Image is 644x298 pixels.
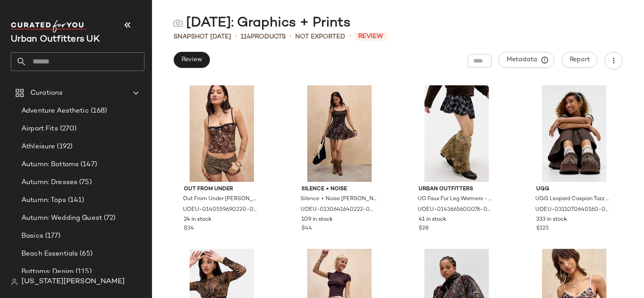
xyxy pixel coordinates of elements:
[235,31,237,42] span: •
[184,216,212,224] span: 24 in stock
[11,35,100,44] span: Current Company Name
[183,195,259,203] span: Out From Under [PERSON_NAME] Lace Cami Top - Brown L at Urban Outfitters
[536,216,567,224] span: 333 in stock
[174,14,351,32] div: [DATE]: Graphics + Prints
[301,216,333,224] span: 109 in stock
[536,225,549,233] span: $125
[21,106,89,116] span: Adventure Aesthetic
[21,277,125,287] span: [US_STATE][PERSON_NAME]
[78,249,93,259] span: (65)
[21,213,102,223] span: Autumn: Wedding Guest
[30,88,63,98] span: Curations
[355,32,387,41] span: Review
[419,185,495,193] span: Urban Outfitters
[21,267,74,277] span: Bottoms: Denim
[21,159,79,170] span: Autumn: Bottoms
[418,206,494,214] span: UOEU-0143665600076-000-020
[183,206,259,214] span: UOEU-0140559690220-000-029
[21,177,77,188] span: Autumn: Dresses
[174,32,231,42] span: Snapshot [DATE]
[58,124,77,134] span: (270)
[289,31,292,42] span: •
[562,52,597,68] button: Report
[301,185,377,193] span: Silence + Noise
[301,206,377,214] span: UOEU-0130641640222-000-020
[21,142,55,152] span: Athleisure
[11,20,87,33] img: cfy_white_logo.C9jOOHJF.svg
[418,195,494,203] span: UO Faux Fur Leg Warmers - Brown at Urban Outfitters
[184,185,260,193] span: Out From Under
[301,195,377,203] span: Silence + Noise [PERSON_NAME] Abstract Animal Slip Mini Dress - Brown XS at Urban Outfitters
[529,85,619,182] img: 0311070640160_020_m
[535,206,611,214] span: UOEU-0311070640160-000-020
[174,52,210,68] button: Review
[506,56,547,64] span: Metadata
[102,213,116,223] span: (72)
[419,225,428,233] span: $28
[349,31,351,42] span: •
[66,195,85,206] span: (141)
[77,177,92,188] span: (75)
[419,216,446,224] span: 41 in stock
[184,225,194,233] span: $34
[21,195,66,206] span: Autumn: Tops
[411,85,502,182] img: 0143665600076_020_m
[21,124,58,134] span: Airport Fits
[241,34,251,40] span: 114
[43,231,61,241] span: (177)
[499,52,555,68] button: Metadata
[536,185,612,193] span: UGG
[241,32,286,42] div: Products
[21,231,43,241] span: Basics
[74,267,92,277] span: (115)
[295,32,345,42] span: Not Exported
[174,19,182,28] img: svg%3e
[21,249,78,259] span: Beach Essentials
[11,278,18,285] img: svg%3e
[181,56,202,63] span: Review
[89,106,107,116] span: (168)
[177,85,267,182] img: 0140559690220_029_a2
[79,159,97,170] span: (147)
[569,56,590,63] span: Report
[301,225,312,233] span: $44
[294,85,385,182] img: 0130641640222_020_a2
[55,142,72,152] span: (192)
[535,195,611,203] span: UGG Leopard Caspian Tazz Slippers - Brown UK 5 at Urban Outfitters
